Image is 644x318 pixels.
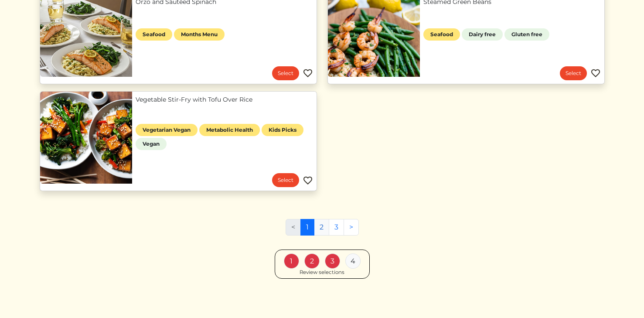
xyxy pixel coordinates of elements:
[272,173,299,187] a: Select
[303,175,313,186] img: Favorite menu item
[300,219,314,236] a: 1
[284,253,299,269] div: 1
[590,68,601,79] img: Favorite menu item
[300,269,344,277] div: Review selections
[345,253,361,269] div: 4
[303,68,313,79] img: Favorite menu item
[304,253,320,269] div: 2
[136,95,313,104] a: Vegetable Stir-Fry with Tofu Over Rice
[286,219,359,243] nav: Pages
[325,253,340,269] div: 3
[560,66,587,80] a: Select
[272,66,299,80] a: Select
[329,219,344,236] a: 3
[344,219,359,236] a: Next
[314,219,329,236] a: 2
[275,250,370,279] a: 1 2 3 4 Review selections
